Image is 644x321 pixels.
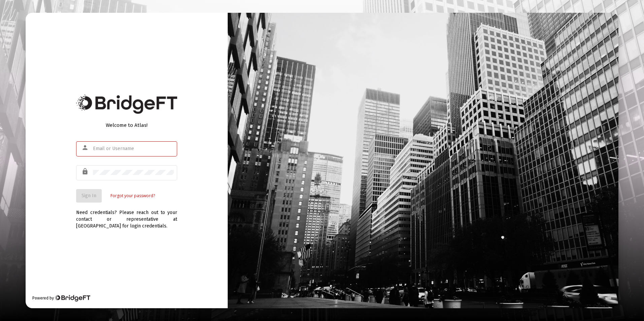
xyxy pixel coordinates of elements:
[76,95,177,114] img: Bridge Financial Technology Logo
[32,295,90,301] div: Powered by
[76,189,102,203] button: Sign In
[82,168,90,176] mat-icon: lock
[55,295,90,301] img: Bridge Financial Technology Logo
[93,146,174,151] input: Email or Username
[110,192,155,199] a: Forgot your password?
[82,144,90,152] mat-icon: person
[82,193,96,199] span: Sign In
[76,122,177,129] div: Welcome to Atlas!
[76,203,177,229] div: Need credentials? Please reach out to your contact or representative at [GEOGRAPHIC_DATA] for log...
